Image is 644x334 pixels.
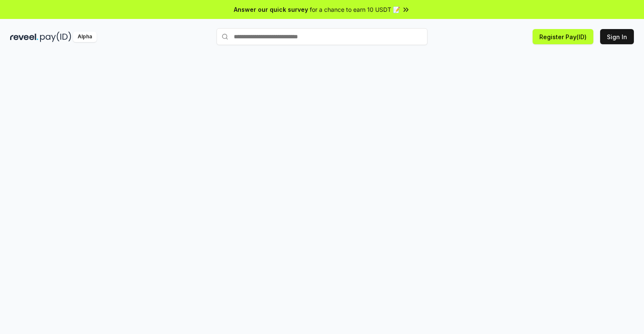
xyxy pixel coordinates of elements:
[234,5,308,14] span: Answer our quick survey
[40,32,71,42] img: pay_id
[73,32,97,42] div: Alpha
[310,5,400,14] span: for a chance to earn 10 USDT 📝
[533,29,593,44] button: Register Pay(ID)
[10,32,38,42] img: reveel_dark
[600,29,634,44] button: Sign In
